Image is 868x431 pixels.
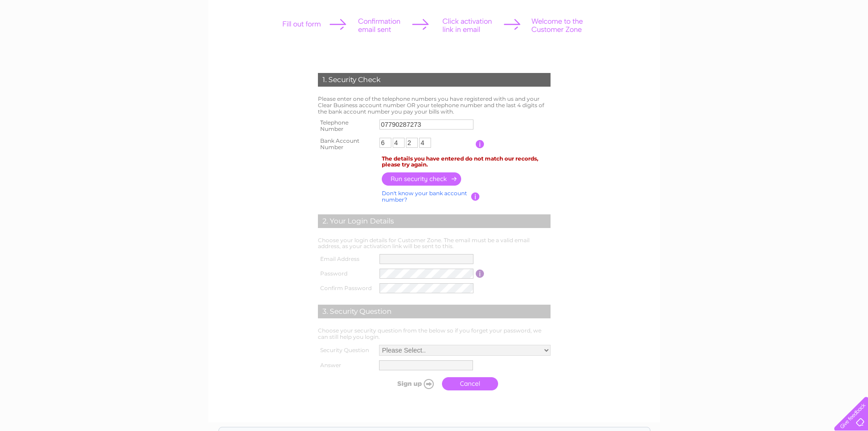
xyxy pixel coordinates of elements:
a: 0333 014 3131 [696,5,759,16]
div: 1. Security Check [318,73,551,87]
td: Choose your security question from the below so if you forget your password, we can still help yo... [316,325,553,343]
a: Telecoms [789,39,816,46]
div: 3. Security Question [318,305,551,318]
th: Bank Account Number [316,135,378,153]
th: Password [316,266,378,281]
th: Telephone Number [316,117,378,135]
th: Email Address [316,252,378,266]
td: Please enter one of the telephone numbers you have registered with us and your Clear Business acc... [316,93,553,117]
td: Choose your login details for Customer Zone. The email must be a valid email address, as your act... [316,235,553,252]
div: Clear Business is a trading name of Verastar Limited (registered in [GEOGRAPHIC_DATA] No. 3667643... [219,5,650,44]
th: Confirm Password [316,281,378,296]
a: Cancel [442,377,498,390]
th: Answer [316,358,377,373]
img: logo.png [31,24,77,52]
a: Energy [763,39,783,46]
th: Security Question [316,343,377,358]
input: Information [476,140,484,148]
a: Don't know your bank account number? [382,190,467,203]
input: Information [471,192,480,201]
a: Water [740,39,758,46]
input: Submit [381,377,437,390]
a: Blog [821,39,835,46]
a: Contact [840,39,863,46]
td: The details you have entered do not match our records, please try again. [379,153,553,171]
input: Information [476,270,484,278]
div: 2. Your Login Details [318,214,551,228]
